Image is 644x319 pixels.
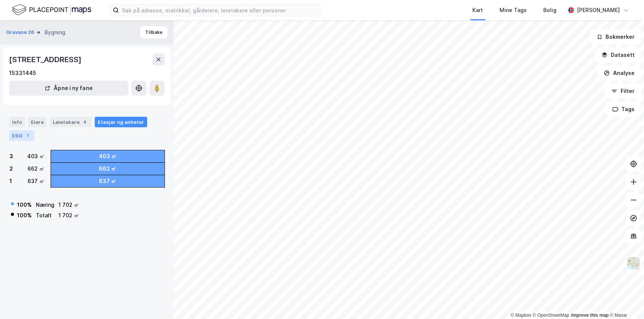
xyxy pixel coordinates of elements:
[510,313,531,318] a: Mapbox
[9,117,25,127] div: Info
[28,117,47,127] div: Eiere
[472,6,483,15] div: Kart
[626,256,641,270] img: Z
[27,152,45,161] div: 403 ㎡
[500,6,527,15] div: Mine Tags
[98,119,144,125] div: Etasjer og enheter
[140,26,168,38] button: Tilbake
[99,164,116,173] div: 662 ㎡
[590,29,641,44] button: Bokmerker
[50,117,92,127] div: Leietakere
[28,164,45,173] div: 662 ㎡
[533,313,569,318] a: OpenStreetMap
[24,132,31,139] div: 1
[571,313,609,318] a: Improve this map
[606,283,644,319] iframe: Chat Widget
[605,84,641,99] button: Filter
[12,3,91,17] img: logo.f888ab2527a4732fd821a326f86c7f29.svg
[17,200,32,209] div: 100 %
[81,118,89,126] div: 4
[17,211,32,220] div: 100 %
[28,177,45,186] div: 637 ㎡
[9,130,34,141] div: ESG
[606,283,644,319] div: Kontrollprogram for chat
[36,211,54,220] div: Totalt
[597,66,641,81] button: Analyse
[9,152,13,161] div: 3
[6,29,36,36] button: Gravane 26
[543,6,556,15] div: Bolig
[9,53,83,66] div: [STREET_ADDRESS]
[9,69,36,78] div: 15331445
[119,5,320,16] input: Søk på adresse, matrikkel, gårdeiere, leietakere eller personer
[9,164,13,173] div: 2
[595,47,641,63] button: Datasett
[99,152,117,161] div: 403 ㎡
[45,28,65,37] div: Bygning
[606,102,641,117] button: Tags
[577,6,620,15] div: [PERSON_NAME]
[99,177,116,186] div: 637 ㎡
[9,81,128,96] button: Åpne i ny fane
[58,211,79,220] div: 1 702 ㎡
[9,177,12,186] div: 1
[36,200,54,209] div: Næring
[58,200,79,209] div: 1 702 ㎡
